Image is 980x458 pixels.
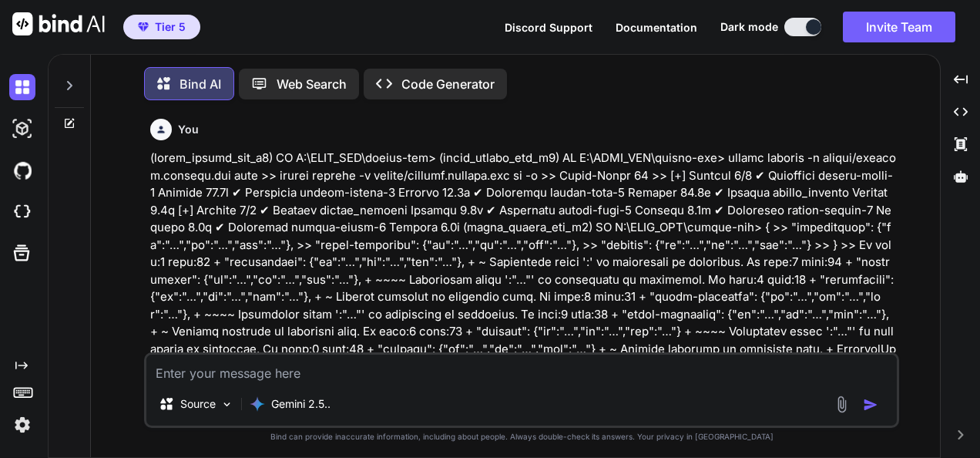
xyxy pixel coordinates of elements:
button: Discord Support [505,19,592,35]
h6: You [178,122,199,137]
span: Dark mode [720,19,778,35]
img: premium [138,22,149,32]
img: darkAi-studio [9,116,35,142]
img: cloudideIcon [9,199,35,225]
p: Bind AI [180,75,221,93]
span: Documentation [616,21,697,34]
button: premiumTier 5 [123,15,200,39]
button: Invite Team [843,12,955,42]
img: attachment [833,396,851,413]
span: Discord Support [505,21,592,34]
p: Gemini 2.5.. [271,396,331,412]
span: Tier 5 [155,19,186,35]
p: Web Search [277,75,347,93]
img: darkChat [9,74,35,100]
img: settings [9,412,35,438]
img: Pick Models [220,398,233,411]
img: icon [863,397,878,413]
img: Gemini 2.5 Pro [250,396,265,412]
button: Documentation [616,19,697,35]
p: Bind can provide inaccurate information, including about people. Always double-check its answers.... [144,431,899,443]
img: githubDark [9,157,35,184]
img: Bind AI [12,12,105,35]
p: Source [180,396,216,412]
p: Code Generator [401,75,495,93]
